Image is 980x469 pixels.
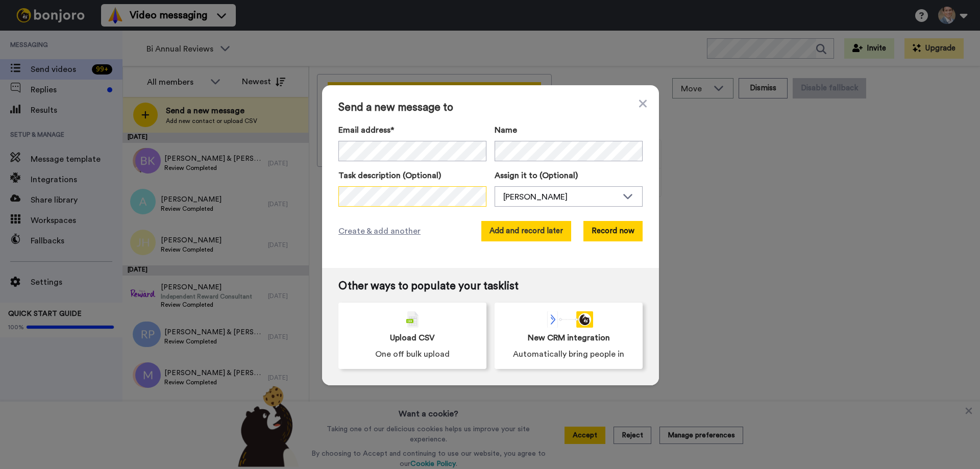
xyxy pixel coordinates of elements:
span: Create & add another [338,225,421,237]
span: Name [495,124,517,136]
label: Task description (Optional) [338,169,486,182]
span: Send a new message to [338,102,643,114]
span: Other ways to populate your tasklist [338,280,643,292]
span: New CRM integration [528,332,610,344]
span: One off bulk upload [375,348,450,360]
div: animation [544,311,593,328]
span: Automatically bring people in [513,348,624,360]
button: Add and record later [481,221,571,241]
span: Upload CSV [390,332,435,344]
label: Email address* [338,124,486,136]
button: Record now [583,221,643,241]
div: [PERSON_NAME] [503,191,618,203]
label: Assign it to (Optional) [495,169,643,182]
img: csv-grey.png [406,311,419,328]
